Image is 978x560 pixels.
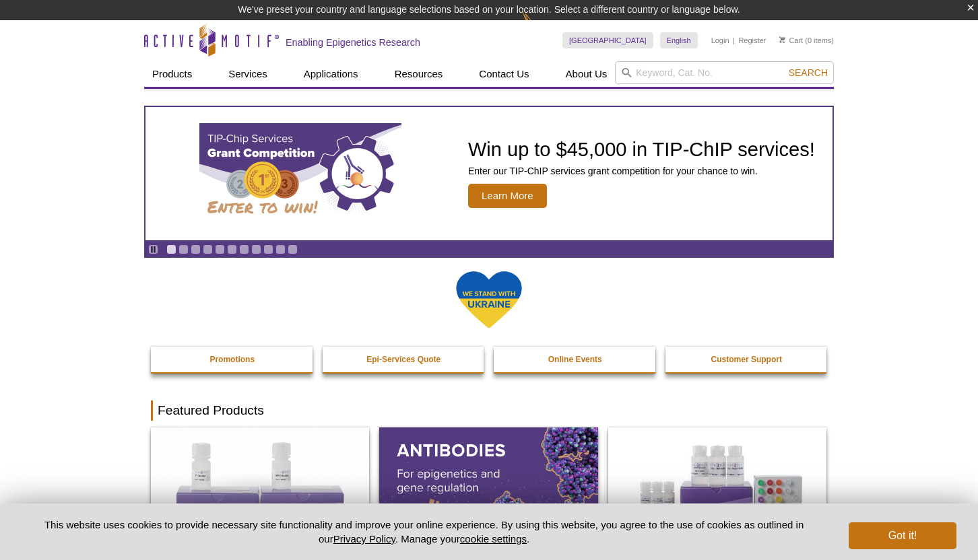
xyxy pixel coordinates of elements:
[468,184,547,208] span: Learn More
[288,244,298,254] a: Go to slide 11
[468,139,815,160] h2: Win up to $45,000 in TIP-ChIP services!
[151,347,314,372] a: Promotions
[738,36,766,45] a: Register
[379,427,597,559] img: All Antibodies
[608,427,826,559] img: CUT&Tag-IT® Express Assay Kit
[460,533,527,545] button: cookie settings
[711,36,729,45] a: Login
[779,32,834,48] li: (0 items)
[660,32,698,48] a: English
[199,123,401,224] img: TIP-ChIP Services Grant Competition
[220,61,275,87] a: Services
[711,355,782,364] strong: Customer Support
[148,244,158,254] a: Toggle autoplay
[275,244,286,254] a: Go to slide 10
[779,36,803,45] a: Cart
[387,61,451,87] a: Resources
[209,355,255,364] strong: Promotions
[366,355,441,364] strong: Epi-Services Quote
[494,347,657,372] a: Online Events
[471,61,537,87] a: Contact Us
[145,107,833,240] article: TIP-ChIP Services Grant Competition
[263,244,273,254] a: Go to slide 9
[151,427,369,559] img: DNA Library Prep Kit for Illumina
[548,355,602,364] strong: Online Events
[665,347,828,372] a: Customer Support
[227,244,237,254] a: Go to slide 6
[522,10,558,42] img: Change Here
[789,67,828,78] span: Search
[562,32,653,48] a: [GEOGRAPHIC_DATA]
[455,270,523,330] img: We Stand With Ukraine
[215,244,225,254] a: Go to slide 5
[468,165,815,177] p: Enter our TIP-ChIP services grant competition for your chance to win.
[296,61,366,87] a: Applications
[203,244,213,254] a: Go to slide 4
[166,244,176,254] a: Go to slide 1
[191,244,201,254] a: Go to slide 3
[849,522,956,549] button: Got it!
[151,400,827,421] h2: Featured Products
[239,244,249,254] a: Go to slide 7
[144,61,200,87] a: Products
[178,244,189,254] a: Go to slide 2
[145,107,833,240] a: TIP-ChIP Services Grant Competition Win up to $45,000 in TIP-ChIP services! Enter our TIP-ChIP se...
[286,36,420,48] h2: Enabling Epigenetics Research
[785,67,832,79] button: Search
[323,347,486,372] a: Epi-Services Quote
[22,518,826,546] p: This website uses cookies to provide necessary site functionality and improve your online experie...
[615,61,834,84] input: Keyword, Cat. No.
[733,32,735,48] li: |
[333,533,395,545] a: Privacy Policy
[558,61,616,87] a: About Us
[779,36,785,43] img: Your Cart
[251,244,261,254] a: Go to slide 8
